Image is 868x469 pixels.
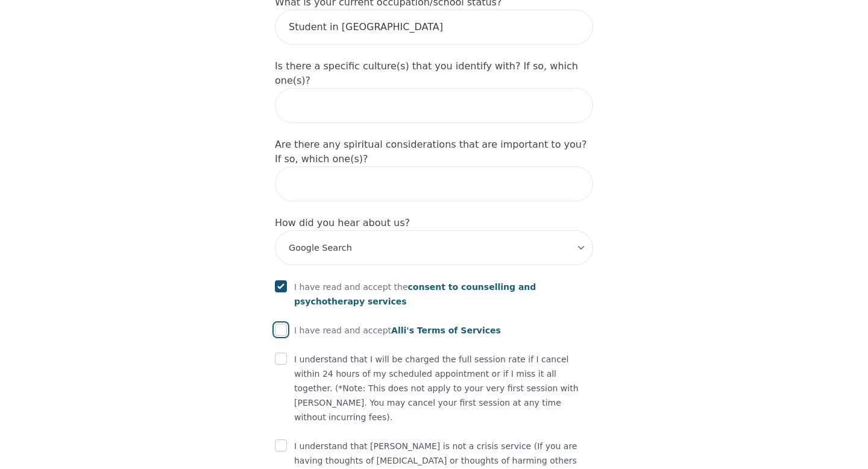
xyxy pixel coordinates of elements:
[294,282,536,306] span: consent to counselling and psychotherapy services
[294,280,593,309] p: I have read and accept the
[391,326,501,335] span: Alli's Terms of Services
[294,352,593,424] p: I understand that I will be charged the full session rate if I cancel within 24 hours of my sched...
[275,60,578,86] label: Is there a specific culture(s) that you identify with? If so, which one(s)?
[275,139,587,165] label: Are there any spiritual considerations that are important to you? If so, which one(s)?
[294,323,501,338] p: I have read and accept
[275,217,410,228] label: How did you hear about us?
